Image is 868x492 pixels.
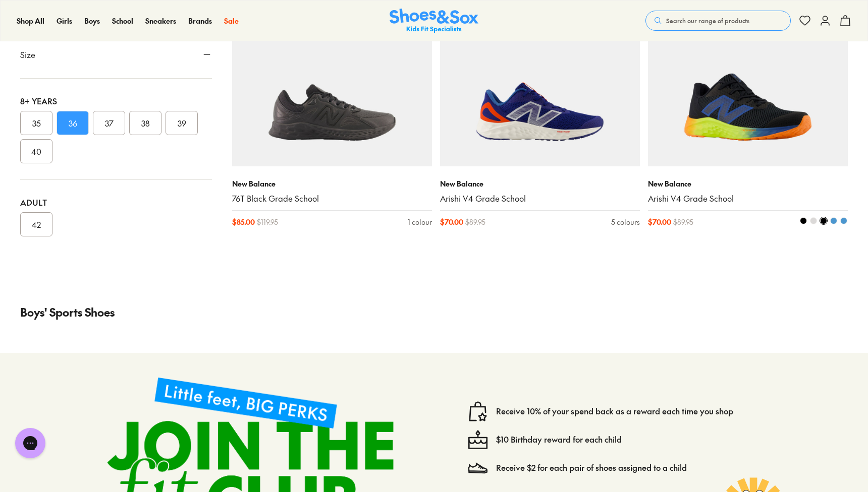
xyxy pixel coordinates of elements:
a: Arishi V4 Grade School [440,193,640,204]
button: 37 [93,111,125,135]
span: $ 89.95 [465,217,485,227]
span: $ 85.00 [232,217,255,227]
a: Arishi V4 Grade School [648,193,848,204]
span: $ 119.95 [257,217,278,227]
p: New Balance [232,178,432,189]
button: 38 [129,111,161,135]
a: 76T Black Grade School [232,193,432,204]
a: Sneakers [145,16,176,26]
img: Vector_3098.svg [468,458,488,478]
a: Receive 10% of your spend back as a reward each time you shop [496,406,733,417]
button: 36 [57,111,89,135]
a: School [112,16,133,26]
p: New Balance [648,178,848,189]
a: Boys [84,16,100,26]
button: 40 [20,139,52,163]
button: 42 [20,212,52,236]
button: 39 [166,111,198,135]
a: Shop All [17,16,44,26]
div: 5 colours [611,217,640,227]
span: Size [20,48,35,60]
img: cake--candle-birthday-event-special-sweet-cake-bake.svg [468,429,488,450]
div: 1 colour [408,217,432,227]
iframe: Gorgias live chat messenger [10,424,50,462]
div: 8+ Years [20,95,212,107]
img: vector1.svg [468,401,488,421]
a: Shoes & Sox [390,9,478,33]
span: $ 70.00 [648,217,671,227]
p: New Balance [440,178,640,189]
button: Size [20,40,212,69]
p: Boys' Sports Shoes [20,304,848,321]
a: Receive $2 for each pair of shoes assigned to a child [496,462,687,473]
span: Search our range of products [666,16,749,25]
img: SNS_Logo_Responsive.svg [390,9,478,33]
a: Brands [188,16,212,26]
span: $ 70.00 [440,217,463,227]
a: $10 Birthday reward for each child [496,434,622,445]
button: 35 [20,111,52,135]
a: Sale [224,16,239,26]
span: $ 89.95 [673,217,693,227]
a: Girls [57,16,72,26]
div: Adult [20,196,212,208]
button: Search our range of products [645,11,791,31]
